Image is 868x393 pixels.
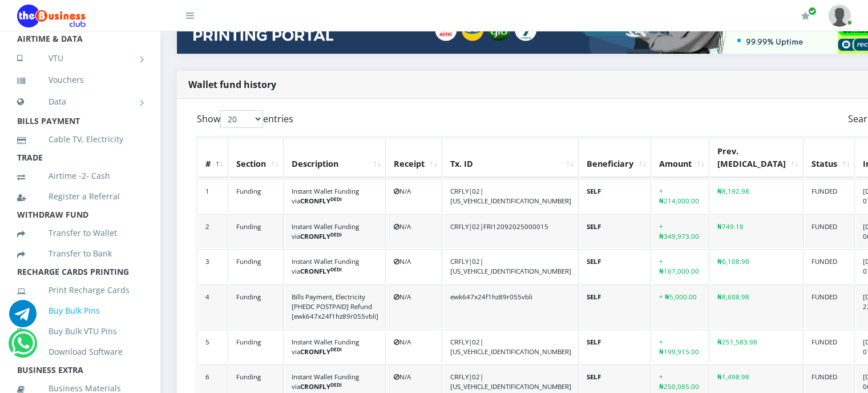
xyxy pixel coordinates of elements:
sup: DEDI [330,196,342,203]
td: Instant Wallet Funding via [285,330,386,364]
td: Instant Wallet Funding via [285,249,386,283]
a: Chat for support [11,338,35,357]
td: + ₦199,915.00 [652,330,709,364]
td: 3 [199,249,228,283]
td: 4 [199,284,228,328]
td: ₦8,608.98 [710,284,804,328]
td: ₦749.18 [710,214,804,248]
td: Funding [229,214,284,248]
td: FUNDED [805,214,855,248]
sup: DEDI [330,346,342,353]
img: User [828,5,851,27]
td: Instant Wallet Funding via [285,214,386,248]
td: Instant Wallet Funding via [285,179,386,213]
td: FUNDED [805,249,855,283]
td: N/A [387,249,442,283]
td: 1 [199,179,228,213]
a: Download Software [17,339,143,365]
td: + ₦167,000.00 [652,249,709,283]
td: 2 [199,214,228,248]
strong: Wallet fund history [188,78,276,91]
b: CRONFLY [300,267,342,275]
img: Logo [17,5,86,27]
td: N/A [387,179,442,213]
b: CRONFLY [300,196,342,205]
td: Bills Payment, Electricity [PHEDC POSTPAID] Refund [ewk647x24f1hz89r055vbli] [285,284,386,328]
a: Buy Bulk VTU Pins [17,318,143,344]
td: SELF [580,330,651,364]
span: Renew/Upgrade Subscription [808,7,817,15]
sup: DEDI [330,382,342,388]
td: CRFLY|02|[US_VEHICLE_IDENTIFICATION_NUMBER] [443,249,579,283]
th: Status: activate to sort column ascending [805,138,855,178]
th: #: activate to sort column descending [199,138,228,178]
td: N/A [387,330,442,364]
td: FUNDED [805,330,855,364]
td: 5 [199,330,228,364]
td: CRFLY|02|[US_VEHICLE_IDENTIFICATION_NUMBER] [443,330,579,364]
a: Transfer to Bank [17,240,143,267]
td: SELF [580,284,651,328]
select: Showentries [220,110,263,128]
td: + ₦349,973.00 [652,214,709,248]
th: Prev. Bal: activate to sort column ascending [710,138,804,178]
td: ₦6,108.98 [710,249,804,283]
td: FUNDED [805,179,855,213]
sup: DEDI [330,266,342,273]
td: Funding [229,249,284,283]
a: Data [17,87,143,116]
td: SELF [580,179,651,213]
th: Section: activate to sort column ascending [229,138,284,178]
td: Funding [229,284,284,328]
td: N/A [387,214,442,248]
b: CRONFLY [300,382,342,391]
td: N/A [387,284,442,328]
b: CRONFLY [300,232,342,240]
th: Receipt: activate to sort column ascending [387,138,442,178]
a: Register a Referral [17,183,143,210]
a: VTU [17,44,143,73]
a: Transfer to Wallet [17,220,143,246]
a: Cable TV, Electricity [17,126,143,153]
td: CRFLY|02|[US_VEHICLE_IDENTIFICATION_NUMBER] [443,179,579,213]
td: FUNDED [805,284,855,328]
td: + ₦5,000.00 [652,284,709,328]
td: ewk647x24f1hz89r055vbli [443,284,579,328]
a: Buy Bulk Pins [17,298,143,324]
a: Vouchers [17,67,143,93]
th: Amount: activate to sort column ascending [652,138,709,178]
td: + ₦214,000.00 [652,179,709,213]
a: Chat for support [9,308,37,327]
th: Beneficiary: activate to sort column ascending [580,138,651,178]
sup: DEDI [330,231,342,238]
a: Print Recharge Cards [17,277,143,303]
td: ₦8,192.98 [710,179,804,213]
th: Tx. ID: activate to sort column ascending [443,138,579,178]
td: ₦251,583.98 [710,330,804,364]
th: Description: activate to sort column ascending [285,138,386,178]
td: SELF [580,249,651,283]
b: CRONFLY [300,347,342,356]
td: Funding [229,179,284,213]
i: Renew/Upgrade Subscription [801,11,810,21]
td: SELF [580,214,651,248]
a: Airtime -2- Cash [17,163,143,189]
label: Show entries [197,110,293,128]
td: CRFLY|02|FRI12092025000015 [443,214,579,248]
td: Funding [229,330,284,364]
